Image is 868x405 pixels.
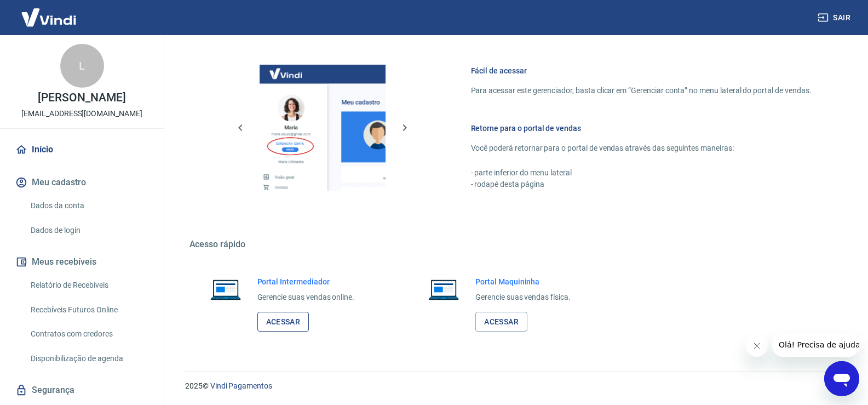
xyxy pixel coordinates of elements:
[471,142,812,154] p: Você poderá retornar para o portal de vendas através das seguintes maneiras:
[471,85,812,96] p: Para acessar este gerenciador, basta clicar em “Gerenciar conta” no menu lateral do portal de ven...
[21,108,142,119] p: [EMAIL_ADDRESS][DOMAIN_NAME]
[257,312,309,332] a: Acessar
[257,292,355,303] p: Gerencie suas vendas online.
[26,274,151,296] a: Relatório de Recebíveis
[772,333,859,357] iframe: Mensagem da empresa
[471,167,812,179] p: - parte inferior do menu lateral
[421,276,467,303] img: Imagem de um notebook aberto
[38,92,125,104] p: [PERSON_NAME]
[26,195,151,217] a: Dados da conta
[13,1,84,34] img: Vindi
[203,276,249,303] img: Imagem de um notebook aberto
[13,138,151,162] a: Início
[26,347,151,370] a: Disponibilização de agenda
[185,380,842,392] p: 2025 ©
[475,312,527,332] a: Acessar
[210,381,272,390] a: Vindi Pagamentos
[815,8,855,28] button: Sair
[26,219,151,242] a: Dados de login
[746,335,768,357] iframe: Fechar mensagem
[189,239,838,250] h5: Acesso rápido
[13,170,151,195] button: Meu cadastro
[60,44,104,88] div: L
[13,250,151,274] button: Meus recebíveis
[471,179,812,190] p: - rodapé desta página
[475,276,571,287] h6: Portal Maquininha
[26,299,151,321] a: Recebíveis Futuros Online
[260,65,386,191] img: Imagem da dashboard mostrando o botão de gerenciar conta na sidebar no lado esquerdo
[471,65,812,76] h6: Fácil de acessar
[13,378,151,402] a: Segurança
[471,123,812,134] h6: Retorne para o portal de vendas
[26,323,151,345] a: Contratos com credores
[475,292,571,303] p: Gerencie suas vendas física.
[7,8,92,16] span: Olá! Precisa de ajuda?
[257,276,355,287] h6: Portal Intermediador
[824,361,859,396] iframe: Botão para abrir a janela de mensagens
